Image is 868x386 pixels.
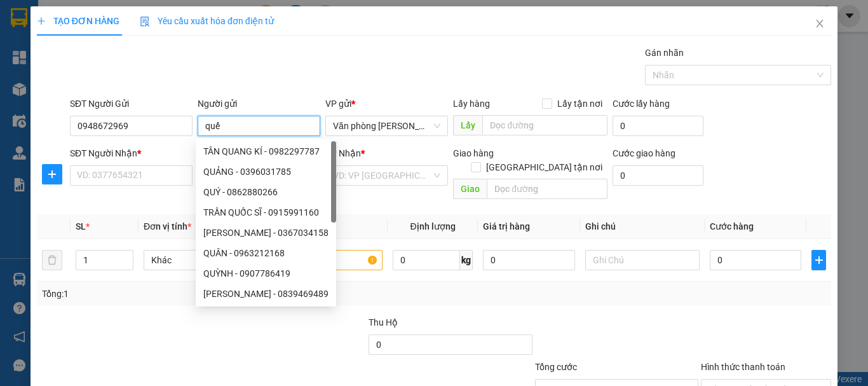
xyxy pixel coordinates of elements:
span: plus [37,17,46,25]
span: Văn phòng Tắc Vân [333,116,440,135]
div: QUỲNH - 0907786419 [196,263,336,284]
label: Cước giao hàng [613,148,675,158]
div: TÂN QUANG KÍ - 0982297787 [203,144,329,158]
input: Ghi Chú [585,250,700,270]
label: Hình thức thanh toán [701,362,785,372]
span: TẠO ĐƠN HÀNG [37,16,119,26]
span: Giá trị hàng [483,221,530,231]
div: QUÂN - 0963212168 [203,246,329,260]
img: icon [140,17,150,27]
div: Người gửi [198,97,320,111]
span: kg [460,250,473,270]
div: TRẦN QUỐC SĨ - 0915991160 [203,205,329,219]
span: Lấy tận nơi [552,97,607,111]
div: TÂN QUANG KÍ - 0982297787 [196,141,336,162]
button: delete [42,250,62,270]
span: [GEOGRAPHIC_DATA] tận nơi [481,160,607,174]
input: 0 [483,250,574,270]
button: Close [802,6,837,42]
span: VP Nhận [325,148,361,158]
span: close [815,18,825,29]
span: plus [812,255,825,265]
div: QUẢNG - 0396031785 [203,165,329,179]
label: Cước lấy hàng [613,99,670,109]
input: Cước giao hàng [613,165,703,186]
div: QUẢNG - 0396031785 [196,162,336,182]
div: QUỲNH - 0907786419 [203,266,329,280]
span: Tổng cước [535,362,577,372]
div: SĐT Người Nhận [70,146,193,160]
div: QUÂN - 0963212168 [196,243,336,263]
div: SĐT Người Gửi [70,97,193,111]
span: Cước hàng [710,221,754,231]
label: Gán nhãn [645,48,684,58]
div: Tổng: 1 [42,287,336,301]
span: Khác [151,251,250,270]
span: Giao hàng [453,148,494,158]
span: Thu Hộ [369,317,398,327]
button: plus [811,250,826,270]
div: TRẦN QUỐC TRỌNG - 0367034158 [196,223,336,243]
input: Dọc đường [482,115,607,135]
div: [PERSON_NAME] - 0367034158 [203,226,329,240]
button: plus [42,164,62,184]
span: Đơn vị tính [144,221,191,231]
input: Dọc đường [487,179,607,199]
input: Cước lấy hàng [613,116,703,136]
div: QUÝ - 0862880266 [203,185,329,199]
span: Định lượng [410,221,455,231]
span: Yêu cầu xuất hóa đơn điện tử [140,16,274,26]
span: Lấy hàng [453,99,490,109]
span: SL [76,221,86,231]
div: TRẦN QUỐC SĨ - 0915991160 [196,202,336,223]
div: LÂM MINH QUANG - 0839469489 [196,284,336,304]
th: Ghi chú [580,214,705,239]
span: Giao [453,179,487,199]
div: [PERSON_NAME] - 0839469489 [203,287,329,301]
div: QUÝ - 0862880266 [196,182,336,202]
span: plus [43,169,62,179]
div: VP gửi [325,97,448,111]
span: Lấy [453,115,482,135]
